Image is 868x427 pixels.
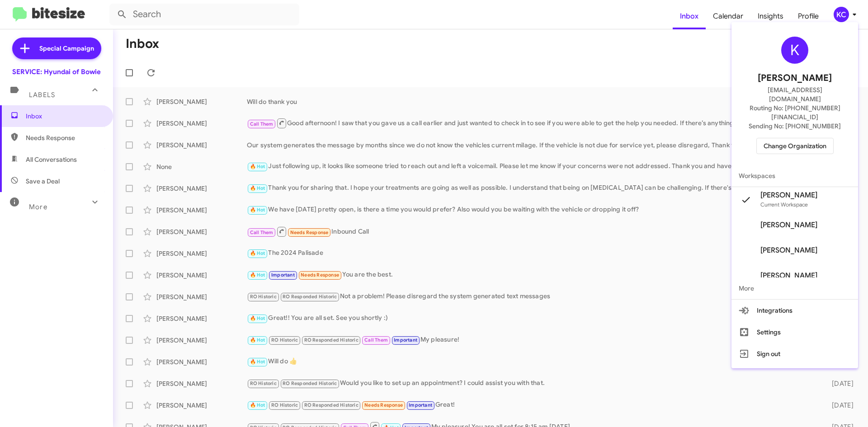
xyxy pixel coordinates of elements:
[731,300,858,321] button: Integrations
[760,221,817,230] span: [PERSON_NAME]
[731,321,858,343] button: Settings
[742,85,847,103] span: [EMAIL_ADDRESS][DOMAIN_NAME]
[760,246,817,255] span: [PERSON_NAME]
[756,138,834,154] button: Change Organization
[731,343,858,365] button: Sign out
[760,271,817,280] span: [PERSON_NAME]
[731,277,858,299] span: More
[758,71,832,85] span: [PERSON_NAME]
[764,138,826,154] span: Change Organization
[760,191,817,200] span: [PERSON_NAME]
[760,201,808,208] span: Current Workspace
[742,103,847,122] span: Routing No: [PHONE_NUMBER][FINANCIAL_ID]
[731,165,858,187] span: Workspaces
[781,37,808,64] div: K
[749,122,841,131] span: Sending No: [PHONE_NUMBER]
